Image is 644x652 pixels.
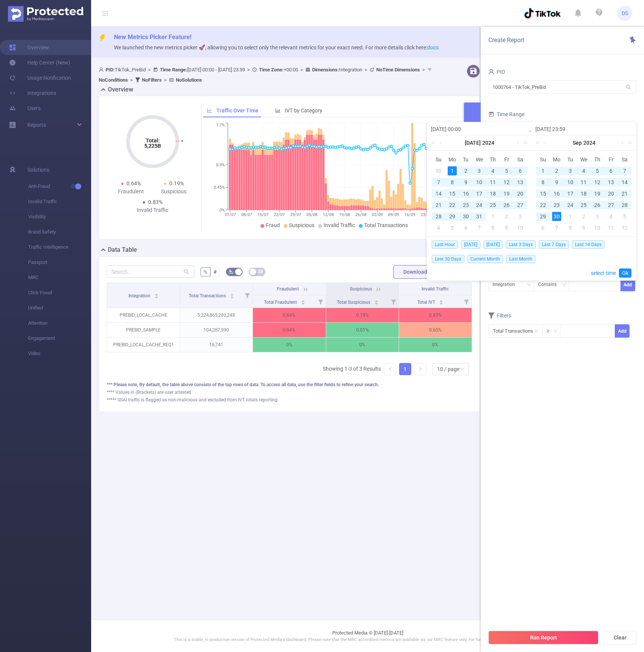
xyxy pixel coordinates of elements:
[513,177,527,188] td: July 13, 2024
[566,212,575,221] div: 1
[590,199,604,211] td: September 26, 2024
[459,165,473,177] td: July 2, 2024
[107,265,194,278] input: Search...
[28,209,91,224] span: Visibility
[502,200,511,210] div: 26
[519,135,529,150] a: Next year (Control + right)
[536,154,550,165] th: Sun
[488,200,497,210] div: 25
[448,212,457,221] div: 29
[516,223,525,232] div: 10
[459,156,473,163] span: Tu
[566,200,575,210] div: 24
[552,212,561,221] div: 30
[432,154,445,165] th: Sun
[536,165,550,177] td: September 1, 2024
[572,135,582,150] a: Sep
[312,67,362,73] span: Integration
[445,211,459,222] td: July 29, 2024
[461,178,470,187] div: 9
[606,200,616,210] div: 27
[550,222,563,234] td: October 7, 2024
[488,69,505,75] span: PID
[28,300,91,316] span: Unified
[502,166,511,175] div: 5
[552,189,561,198] div: 16
[475,178,484,187] div: 10
[114,33,191,41] span: New Metrics Picker Feature!
[376,67,420,73] b: No Time Dimensions
[620,178,629,187] div: 14
[577,177,591,188] td: September 11, 2024
[538,166,548,175] div: 1
[536,156,550,163] span: Su
[604,222,618,234] td: October 11, 2024
[99,67,106,72] i: icon: user
[618,154,631,165] th: Sat
[27,117,46,133] a: Reports
[563,222,577,234] td: October 8, 2024
[459,188,473,199] td: July 16, 2024
[577,156,591,163] span: We
[488,189,497,198] div: 18
[552,223,561,232] div: 7
[618,211,631,222] td: October 5, 2024
[28,316,91,331] span: Attention
[604,177,618,188] td: September 13, 2024
[618,188,631,199] td: September 21, 2024
[362,67,369,73] span: >
[432,199,445,211] td: July 21, 2024
[536,211,550,222] td: September 29, 2024
[459,222,473,234] td: August 6, 2024
[593,212,602,221] div: 3
[516,212,525,221] div: 3
[550,211,563,222] td: September 30, 2024
[579,223,588,232] div: 9
[488,36,524,44] span: Create Report
[582,135,596,150] a: 2024
[160,67,187,73] b: Time Range:
[502,223,511,232] div: 9
[579,189,588,198] div: 18
[258,269,263,274] i: icon: table
[486,177,500,188] td: July 11, 2024
[538,212,548,221] div: 29
[590,154,604,165] th: Thu
[434,166,443,175] div: 30
[577,211,591,222] td: October 2, 2024
[577,222,591,234] td: October 9, 2024
[486,165,500,177] td: July 4, 2024
[488,69,494,75] i: icon: user
[502,178,511,187] div: 12
[169,180,184,186] span: 0.19%
[219,208,225,213] tspan: 0%
[445,165,459,177] td: July 1, 2024
[550,199,563,211] td: September 23, 2024
[486,222,500,234] td: August 8, 2024
[604,188,618,199] td: September 20, 2024
[214,185,225,190] tspan: 0.45%
[459,177,473,188] td: July 9, 2024
[28,224,91,240] span: Brand Safety
[488,166,497,175] div: 4
[241,212,252,217] tspan: 08/07
[275,108,281,113] i: icon: bar-chart
[552,178,561,187] div: 9
[593,166,602,175] div: 5
[432,211,445,222] td: July 28, 2024
[142,77,162,83] b: No Filters
[500,154,513,165] th: Fri
[618,135,625,150] a: Next month (PageDown)
[162,77,169,83] span: >
[563,211,577,222] td: October 1, 2024
[516,178,525,187] div: 13
[538,189,548,198] div: 15
[577,165,591,177] td: September 4, 2024
[590,165,604,177] td: September 5, 2024
[216,123,225,128] tspan: 1.7%
[547,325,555,337] div: ≥
[516,166,525,175] div: 6
[285,107,322,114] span: IVT by Category
[513,199,527,211] td: July 27, 2024
[502,212,511,221] div: 2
